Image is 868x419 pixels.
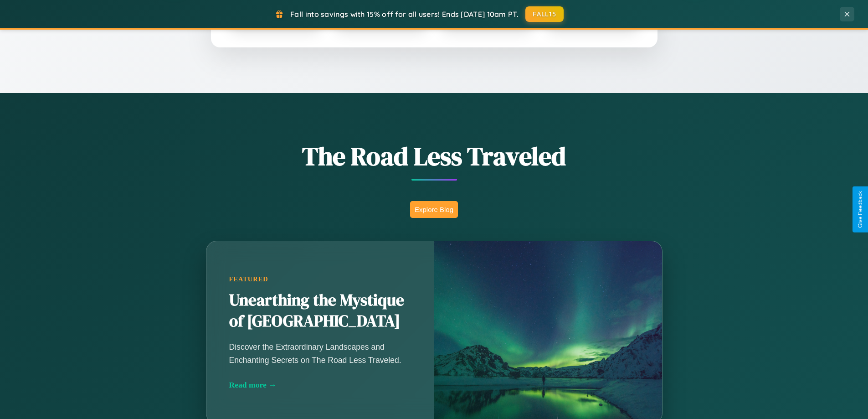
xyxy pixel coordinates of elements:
button: Explore Blog [410,201,458,218]
h2: Unearthing the Mystique of [GEOGRAPHIC_DATA] [229,290,411,332]
p: Discover the Extraordinary Landscapes and Enchanting Secrets on The Road Less Traveled. [229,341,411,366]
div: Give Feedback [857,191,863,228]
button: FALL15 [525,6,564,22]
div: Read more → [229,380,411,390]
div: Featured [229,275,411,283]
span: Fall into savings with 15% off for all users! Ends [DATE] 10am PT. [290,10,519,19]
h1: The Road Less Traveled [161,139,708,174]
